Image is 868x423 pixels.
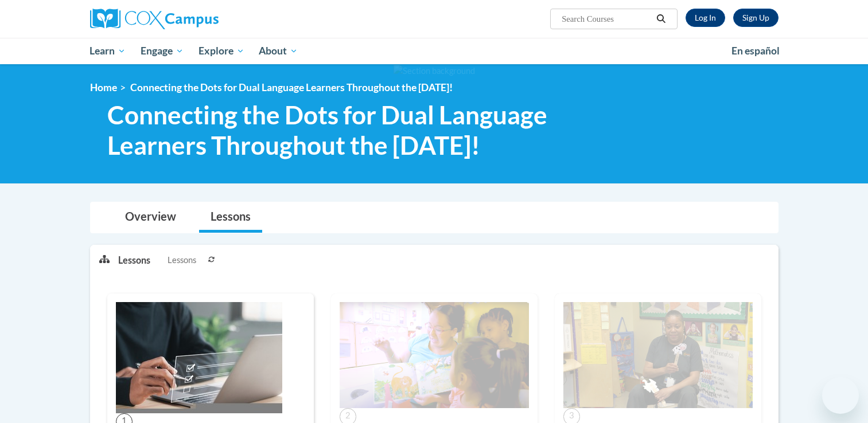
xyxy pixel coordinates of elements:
a: Log In [686,9,725,27]
span: Lessons [168,254,196,267]
img: Section background [394,65,475,77]
a: En español [724,39,787,63]
span: Explore [198,44,244,58]
a: Home [90,81,117,93]
span: Connecting the Dots for Dual Language Learners Throughout the [DATE]! [130,81,453,93]
div: Main menu [73,38,796,64]
a: Cox Campus [90,9,308,29]
a: Engage [133,38,191,64]
span: En español [731,45,780,57]
img: Course Image [563,302,753,409]
span: Learn [89,44,126,58]
button: Search [652,12,670,26]
span: About [259,44,298,58]
a: Learn [83,38,134,64]
input: Search Courses [560,12,652,26]
a: Register [733,9,779,27]
iframe: Button to launch messaging window [822,377,859,414]
a: Explore [191,38,252,64]
img: Course Image [116,302,282,413]
span: Connecting the Dots for Dual Language Learners Throughout the [DATE]! [107,100,620,160]
a: Overview [114,202,188,233]
a: About [251,38,305,64]
a: Lessons [199,202,262,233]
span: Engage [141,44,184,58]
img: Course Image [340,302,529,409]
img: Cox Campus [90,9,219,29]
p: Lessons [118,254,150,267]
